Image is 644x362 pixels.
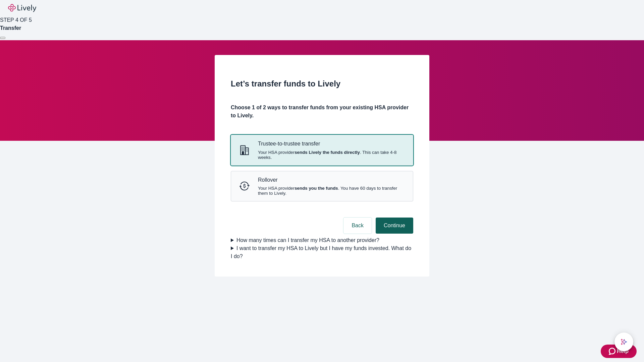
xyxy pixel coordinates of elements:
[294,186,338,191] strong: sends you the funds
[343,218,372,234] button: Back
[239,181,250,191] svg: Rollover
[294,150,360,155] strong: sends Lively the funds directly
[621,339,627,345] svg: Lively AI Assistant
[258,140,405,147] p: Trustee-to-trustee transfer
[231,244,413,260] summary: I want to transfer my HSA to Lively but I have my funds invested. What do I do?
[601,345,637,358] button: Zendesk support iconHelp
[609,347,617,355] svg: Zendesk support icon
[231,104,413,120] h4: Choose 1 of 2 ways to transfer funds from your existing HSA provider to Lively.
[231,135,413,165] button: Trustee-to-trusteeTrustee-to-trustee transferYour HSA providersends Lively the funds directly. Th...
[239,145,250,156] svg: Trustee-to-trustee
[8,4,36,12] img: Lively
[614,333,633,351] button: chat
[231,236,413,244] summary: How many times can I transfer my HSA to another provider?
[376,218,413,234] button: Continue
[617,347,629,355] span: Help
[231,171,413,201] button: RolloverRolloverYour HSA providersends you the funds. You have 60 days to transfer them to Lively.
[231,78,413,90] h2: Let’s transfer funds to Lively
[258,177,405,183] p: Rollover
[258,186,405,196] span: Your HSA provider . You have 60 days to transfer them to Lively.
[258,150,405,160] span: Your HSA provider . This can take 4-8 weeks.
